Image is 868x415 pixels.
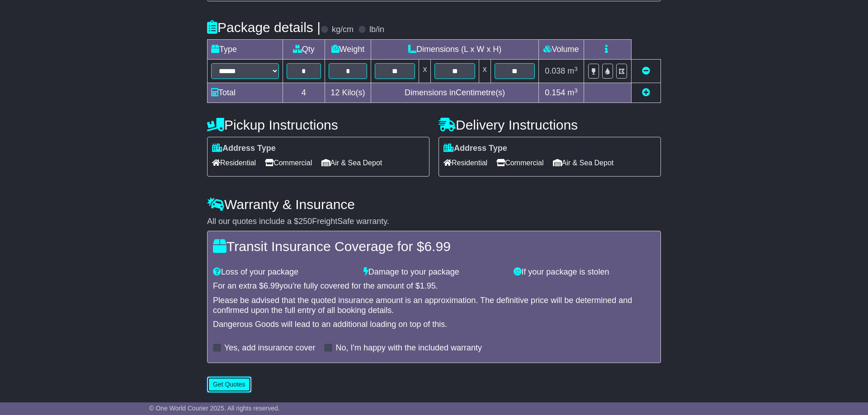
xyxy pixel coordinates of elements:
[213,320,655,330] div: Dangerous Goods will lead to an additional loading on top of this.
[224,343,315,353] label: Yes, add insurance cover
[371,40,539,60] td: Dimensions (L x W x H)
[574,87,578,94] sup: 3
[207,217,661,227] div: All our quotes include a $ FreightSafe warranty.
[509,267,660,277] div: If your package is stolen
[371,83,539,103] td: Dimensions in Centimetre(s)
[325,83,371,103] td: Kilo(s)
[298,217,312,226] span: 250
[439,117,661,132] h4: Delivery Instructions
[212,144,276,154] label: Address Type
[574,65,578,72] sup: 3
[264,281,279,290] span: 6.99
[545,88,565,97] span: 0.154
[369,25,384,35] label: lb/in
[443,144,507,154] label: Address Type
[332,25,354,35] label: kg/cm
[208,267,359,277] div: Loss of your package
[207,20,321,35] h4: Package details |
[213,239,655,254] h4: Transit Insurance Coverage for $
[213,281,655,291] div: For an extra $ you're fully covered for the amount of $ .
[149,405,280,412] span: © One World Courier 2025. All rights reserved.
[424,239,450,254] span: 6.99
[567,88,578,97] span: m
[335,343,482,353] label: No, I'm happy with the included warranty
[330,88,340,97] span: 12
[567,66,578,75] span: m
[207,117,429,132] h4: Pickup Instructions
[419,60,431,83] td: x
[420,281,436,290] span: 1.95
[553,156,614,170] span: Air & Sea Depot
[325,40,371,60] td: Weight
[642,66,650,75] a: Remove this item
[283,40,325,60] td: Qty
[213,296,655,315] div: Please be advised that the quoted insurance amount is an approximation. The definitive price will...
[212,156,256,170] span: Residential
[265,156,312,170] span: Commercial
[283,83,325,103] td: 4
[545,66,565,75] span: 0.038
[207,377,251,392] button: Get Quotes
[496,156,543,170] span: Commercial
[538,40,584,60] td: Volume
[443,156,487,170] span: Residential
[321,156,382,170] span: Air & Sea Depot
[642,88,650,97] a: Add new item
[207,197,661,212] h4: Warranty & Insurance
[208,40,283,60] td: Type
[208,83,283,103] td: Total
[359,267,509,277] div: Damage to your package
[479,60,491,83] td: x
